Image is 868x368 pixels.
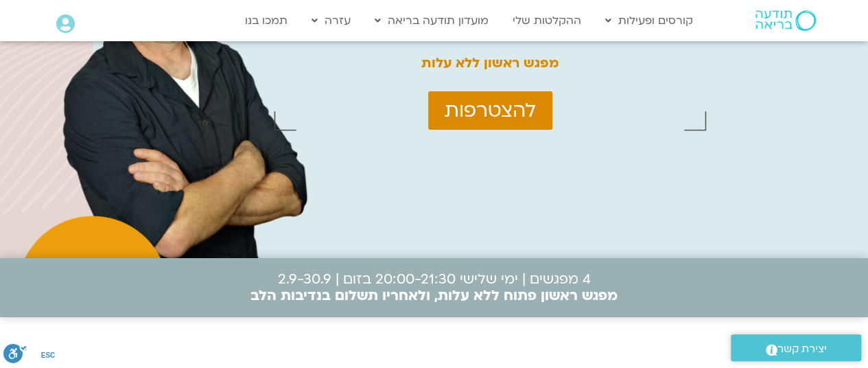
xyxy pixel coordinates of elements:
[755,10,816,31] img: תודעה בריאה
[777,340,827,358] span: יצירת קשר
[250,286,618,305] b: מפגש ראשון פתוח ללא עלות, ולאחריו תשלום בנדיבות הלב
[368,8,495,34] a: מועדון תודעה בריאה
[598,8,700,34] a: קורסים ופעילות
[506,8,588,34] a: ההקלטות שלי
[238,8,294,34] a: תמכו בנו
[445,100,536,122] span: להצטרפות
[428,91,552,130] a: להצטרפות
[250,271,618,304] p: 4 מפגשים | ימי שלישי 20:00-21:30 בזום | 2.9-30.9
[305,8,357,34] a: עזרה
[731,334,861,361] a: יצירת קשר
[421,54,559,72] strong: מפגש ראשון ללא עלות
